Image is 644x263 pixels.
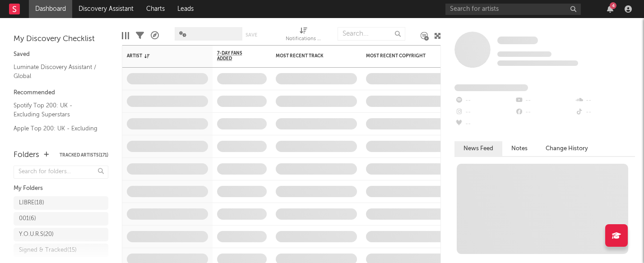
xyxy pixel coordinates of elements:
[610,2,616,9] div: 4
[14,150,39,161] div: Folders
[14,88,108,98] div: Recommended
[366,53,434,59] div: Most Recent Copyright
[14,124,99,142] a: Apple Top 200: UK - Excluding Superstars
[19,245,77,256] div: Signed & Tracked ( 15 )
[276,53,343,59] div: Most Recent Track
[607,5,613,13] button: 4
[60,153,108,157] button: Tracked Artists(171)
[14,228,108,241] a: Y.O.U.R.S(20)
[502,141,537,156] button: Notes
[122,23,129,49] div: Edit Columns
[286,23,322,49] div: Notifications (Artist)
[454,95,514,106] div: --
[14,196,108,210] a: LIBRE(18)
[514,106,575,118] div: --
[575,106,635,118] div: --
[286,34,322,45] div: Notifications (Artist)
[19,229,54,240] div: Y.O.U.R.S ( 20 )
[217,51,253,61] span: 7-Day Fans Added
[19,198,44,208] div: LIBRE ( 18 )
[445,4,581,15] input: Search for artists
[14,244,108,257] a: Signed & Tracked(15)
[514,95,575,106] div: --
[14,62,99,81] a: Luminate Discovery Assistant / Global
[454,106,514,118] div: --
[14,183,108,194] div: My Folders
[497,37,538,44] span: Some Artist
[497,60,578,66] span: 0 fans last week
[19,213,36,224] div: 001 ( 6 )
[14,166,108,179] input: Search for folders...
[537,141,597,156] button: Change History
[454,84,528,91] span: Fans Added by Platform
[136,23,144,49] div: Filters
[497,36,538,45] a: Some Artist
[151,23,159,49] div: A&R Pipeline
[14,212,108,226] a: 001(6)
[454,118,514,130] div: --
[14,101,99,119] a: Spotify Top 200: UK - Excluding Superstars
[575,95,635,106] div: --
[497,51,551,57] span: Tracking Since: [DATE]
[14,34,108,45] div: My Discovery Checklist
[454,141,502,156] button: News Feed
[338,27,405,41] input: Search...
[14,49,108,60] div: Saved
[127,53,195,59] div: Artist
[246,32,257,37] button: Save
